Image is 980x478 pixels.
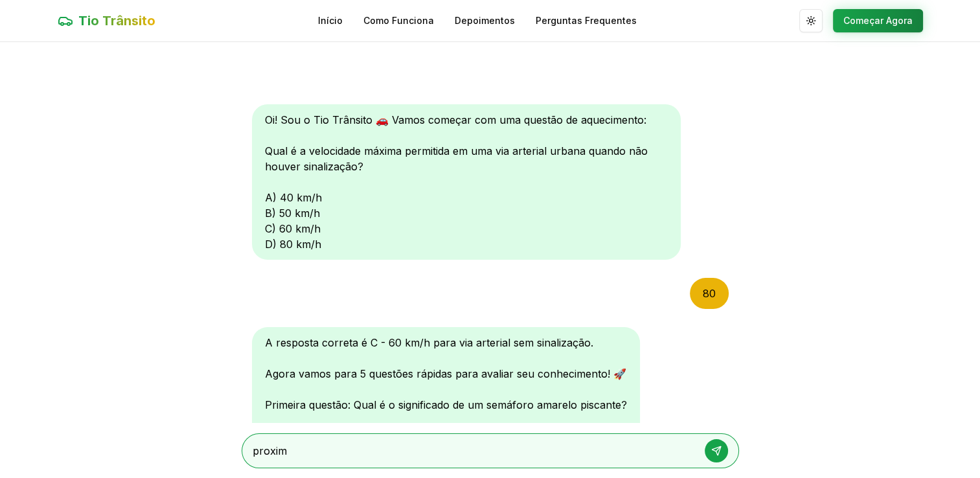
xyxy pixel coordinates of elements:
[252,104,681,260] div: Oi! Sou o Tio Trânsito 🚗 Vamos começar com uma questão de aquecimento: Qual é a velocidade máxima...
[363,14,434,27] a: Como Funciona
[455,14,515,27] a: Depoimentos
[253,443,692,459] textarea: proxim
[536,14,637,27] a: Perguntas Frequentes
[833,9,923,32] button: Começar Agora
[318,14,343,27] a: Início
[690,278,729,309] div: 80
[58,12,155,30] a: Tio Trânsito
[78,12,155,30] span: Tio Trânsito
